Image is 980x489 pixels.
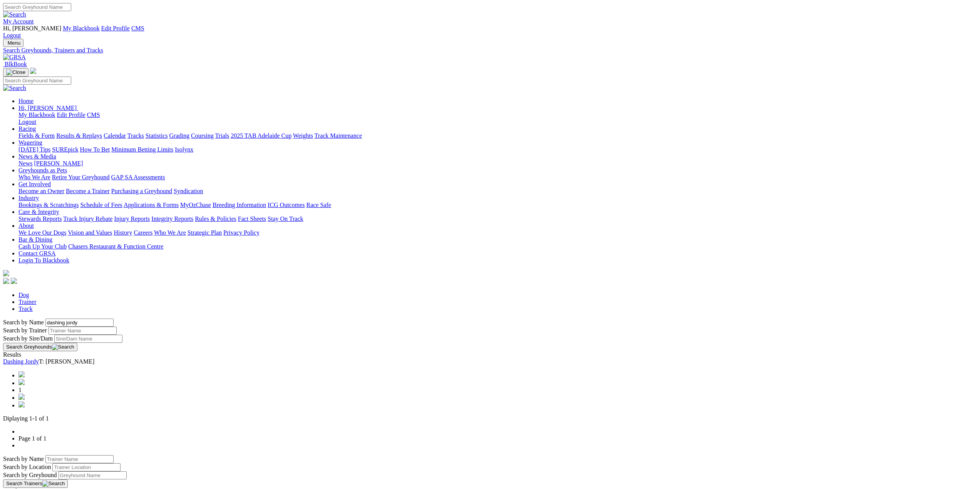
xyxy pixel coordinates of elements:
[111,174,165,180] a: GAP SA Assessments
[3,32,21,38] a: Logout
[18,174,50,180] a: Who We Are
[3,18,34,25] a: My Account
[3,47,977,54] div: Search Greyhounds, Trainers and Tracks
[18,125,36,132] a: Racing
[3,343,77,351] button: Search Greyhounds
[238,215,266,222] a: Fact Sheets
[18,401,25,407] img: chevrons-right-pager-blue.svg
[213,202,266,208] a: Breeding Information
[52,174,110,180] a: Retire Your Greyhound
[18,292,29,298] a: Dog
[195,215,236,222] a: Rules & Policies
[315,132,362,139] a: Track Maintenance
[18,209,59,215] a: Care & Integrity
[151,215,193,222] a: Integrity Reports
[18,257,69,264] a: Login To Blackbook
[3,61,27,67] a: BlkBook
[3,3,71,11] input: Search
[87,112,100,118] a: CMS
[231,132,291,139] a: 2025 TAB Adelaide Cup
[3,25,61,32] span: Hi, [PERSON_NAME]
[3,278,9,284] img: facebook.svg
[18,394,25,400] img: chevron-right-pager-blue.svg
[114,229,132,236] a: History
[80,202,122,208] a: Schedule of Fees
[18,188,64,194] a: Become an Owner
[68,229,112,236] a: Vision and Values
[18,435,46,442] a: Page 1 of 1
[18,236,52,243] a: Bar & Dining
[18,202,79,208] a: Bookings & Scratchings
[42,481,65,487] img: Search
[124,202,179,208] a: Applications & Forms
[174,188,203,194] a: Syndication
[3,54,26,61] img: GRSA
[293,132,313,139] a: Weights
[18,132,977,139] div: Racing
[18,181,51,187] a: Get Involved
[3,25,977,39] div: My Account
[3,11,26,18] img: Search
[3,479,68,488] button: Search Trainers
[18,160,32,167] a: News
[52,463,121,471] input: Search by Trainer Location
[3,68,28,77] button: Toggle navigation
[18,379,25,385] img: chevron-left-pager-blue.svg
[3,270,9,276] img: logo-grsa-white.png
[127,132,144,139] a: Tracks
[104,132,126,139] a: Calendar
[52,146,78,153] a: SUREpick
[3,85,26,92] img: Search
[3,464,51,470] label: Search by Location
[52,344,74,350] img: Search
[18,112,55,118] a: My Blackbook
[18,243,67,250] a: Cash Up Your Club
[101,25,130,32] a: Edit Profile
[18,146,977,153] div: Wagering
[11,278,17,284] img: twitter.svg
[18,299,37,305] a: Trainer
[188,229,222,236] a: Strategic Plan
[268,215,303,222] a: Stay On Track
[18,195,39,201] a: Industry
[3,472,57,478] label: Search by Greyhound
[8,40,20,46] span: Menu
[18,167,67,174] a: Greyhounds as Pets
[169,132,189,139] a: Grading
[111,188,172,194] a: Purchasing a Greyhound
[3,335,53,342] label: Search by Sire/Dam
[18,139,42,146] a: Wagering
[80,146,110,153] a: How To Bet
[18,112,977,125] div: Hi, [PERSON_NAME]
[3,351,977,358] div: Results
[146,132,168,139] a: Statistics
[18,146,50,153] a: [DATE] Tips
[6,69,25,75] img: Close
[215,132,229,139] a: Trials
[18,174,977,181] div: Greyhounds as Pets
[18,250,55,257] a: Contact GRSA
[66,188,110,194] a: Become a Trainer
[114,215,150,222] a: Injury Reports
[5,61,27,67] span: BlkBook
[18,215,62,222] a: Stewards Reports
[134,229,152,236] a: Careers
[49,327,117,335] input: Search by Trainer name
[3,319,44,325] label: Search by Name
[154,229,186,236] a: Who We Are
[18,98,34,104] a: Home
[56,132,102,139] a: Results & Replays
[30,68,36,74] img: logo-grsa-white.png
[3,415,977,422] p: Diplaying 1-1 of 1
[18,371,25,377] img: chevrons-left-pager-blue.svg
[18,105,77,111] span: Hi, [PERSON_NAME]
[18,305,33,312] a: Track
[54,335,122,343] input: Search by Sire/Dam name
[180,202,211,208] a: MyOzChase
[3,39,23,47] button: Toggle navigation
[306,202,331,208] a: Race Safe
[18,202,977,209] div: Industry
[45,319,114,327] input: Search by Greyhound name
[18,215,977,222] div: Care & Integrity
[63,25,100,32] a: My Blackbook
